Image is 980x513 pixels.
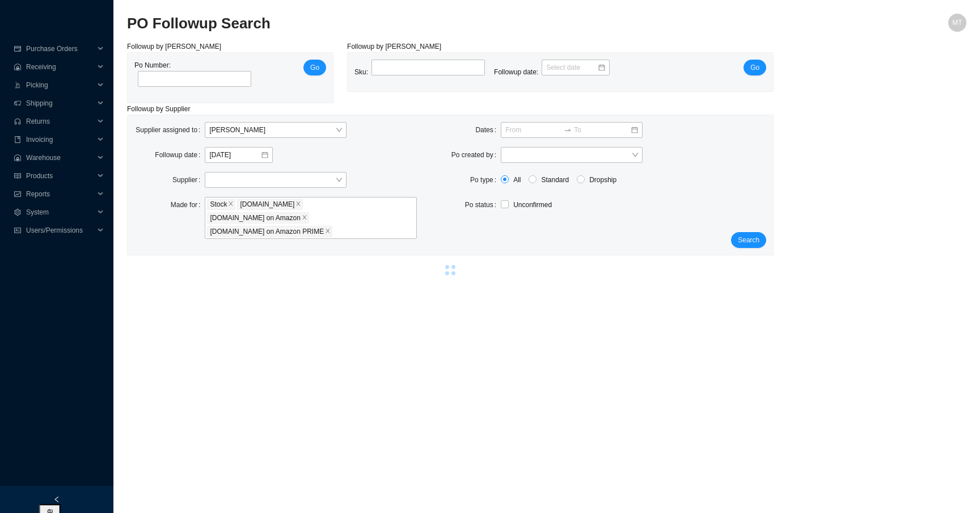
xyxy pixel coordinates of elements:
[26,221,94,239] span: Users/Permissions
[26,94,94,112] span: Shipping
[744,60,766,75] button: Go
[509,174,525,186] span: All
[302,215,307,221] span: close
[26,203,94,221] span: System
[731,232,766,248] button: Search
[155,147,205,163] label: Followup date:
[207,226,332,237] span: QualityBath.com on Amazon PRIME
[465,197,501,213] label: Po status:
[564,126,572,134] span: swap-right
[26,149,94,167] span: Warehouse
[127,105,190,113] span: Followup by Supplier
[952,14,962,32] span: MT
[451,147,501,163] label: Po created by:
[14,118,22,125] span: customer-service
[127,14,757,33] h2: PO Followup Search
[475,122,501,138] label: Dates:
[750,62,759,73] span: Go
[134,60,260,96] div: Po Number:
[136,122,205,138] label: Supplier assigned to
[546,62,597,73] input: Select date
[127,43,221,51] span: Followup by [PERSON_NAME]
[310,62,319,73] span: Go
[207,199,235,210] span: Stock
[738,234,759,246] span: Search
[574,124,630,136] input: To
[26,40,94,58] span: Purchase Orders
[171,197,205,213] label: Made for:
[505,124,561,136] input: From
[210,226,324,237] span: [DOMAIN_NAME] on Amazon PRIME
[209,123,342,137] span: Chaya Amsel
[14,209,22,216] span: setting
[209,149,260,161] input: 8/19/2025
[537,174,573,186] span: Standard
[470,172,501,188] label: Po type:
[14,191,22,197] span: fund
[14,45,22,52] span: credit-card
[26,185,94,203] span: Reports
[354,60,619,85] div: Sku: Followup date:
[26,112,94,131] span: Returns
[172,172,205,188] label: Supplier:
[53,496,60,503] span: left
[240,199,294,209] span: [DOMAIN_NAME]
[228,201,234,208] span: close
[14,227,22,234] span: idcard
[303,60,326,75] button: Go
[585,174,621,186] span: Dropship
[325,228,331,235] span: close
[26,58,94,76] span: Receiving
[26,131,94,149] span: Invoicing
[207,212,309,224] span: QualityBath.com on Amazon
[14,173,22,179] span: read
[513,201,552,209] span: Unconfirmed
[210,199,227,209] span: Stock
[14,136,22,143] span: book
[237,199,303,210] span: QualityBath.com
[295,201,301,208] span: close
[564,126,572,134] span: to
[26,167,94,185] span: Products
[347,43,441,51] span: Followup by [PERSON_NAME]
[26,76,94,94] span: Picking
[210,213,300,223] span: [DOMAIN_NAME] on Amazon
